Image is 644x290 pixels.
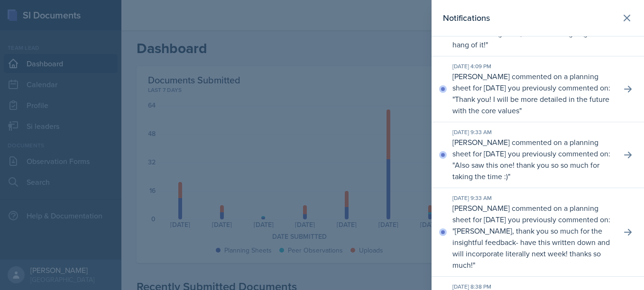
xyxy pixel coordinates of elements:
[452,136,614,182] p: [PERSON_NAME] commented on a planning sheet for [DATE] you previously commented on: " "
[452,202,614,271] p: [PERSON_NAME] commented on a planning sheet for [DATE] you previously commented on: " "
[452,71,614,116] p: [PERSON_NAME] commented on a planning sheet for [DATE] you previously commented on: " "
[452,128,614,136] div: [DATE] 9:33 AM
[452,194,614,202] div: [DATE] 9:33 AM
[452,226,610,270] p: [PERSON_NAME], thank you so much for the insightful feedback- have this written down and will inc...
[452,160,599,181] p: Also saw this one! thank you so so much for taking the time :)
[452,62,614,71] div: [DATE] 4:09 PM
[452,94,609,116] p: Thank you! I will be more detailed in the future with the core values
[443,11,490,25] h2: Notifications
